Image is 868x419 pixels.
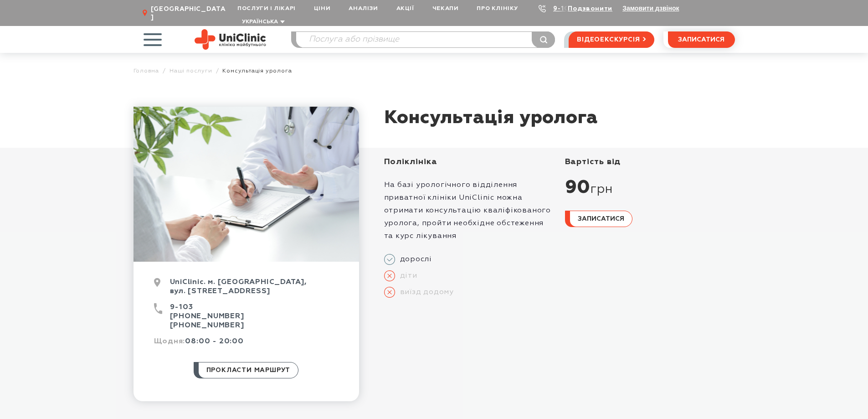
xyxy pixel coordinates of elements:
span: відеоекскурсія [577,32,640,47]
div: 08:00 - 20:00 [154,337,339,353]
span: виїзд додому [395,288,454,297]
button: записатися [668,31,735,48]
button: Українська [240,19,285,26]
a: [PHONE_NUMBER] [170,313,244,320]
a: прокласти маршрут [194,362,299,378]
a: 9-103 [553,5,573,12]
span: Консультація уролога [222,67,292,74]
span: Українська [242,19,278,25]
button: записатися [565,211,632,227]
a: 9-103 [170,304,193,311]
span: записатися [578,216,624,222]
input: Послуга або прізвище [296,32,555,47]
span: грн [591,182,612,197]
span: записатися [678,36,724,43]
a: Подзвонити [568,5,612,12]
p: На базі урологічного відділення приватної клініки UniClinic можна отримати консультацію кваліфіко... [384,179,554,243]
a: Головна [134,67,159,74]
a: [PHONE_NUMBER] [170,322,244,329]
img: Uniclinic [195,29,266,50]
span: [GEOGRAPHIC_DATA] [151,5,228,21]
div: Поліклініка [384,157,554,167]
a: Наші послуги [169,67,212,74]
span: діти [395,271,417,280]
a: відеоекскурсія [569,31,654,48]
span: дорослі [395,255,432,264]
span: вартість від [565,158,621,166]
span: прокласти маршрут [206,362,291,378]
button: Замовити дзвінок [622,5,679,12]
h1: Консультація уролога [384,107,598,129]
div: 90 [565,176,735,199]
span: Щодня: [154,338,185,345]
div: UniClinic. м. [GEOGRAPHIC_DATA], вул. [STREET_ADDRESS] [154,278,339,303]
